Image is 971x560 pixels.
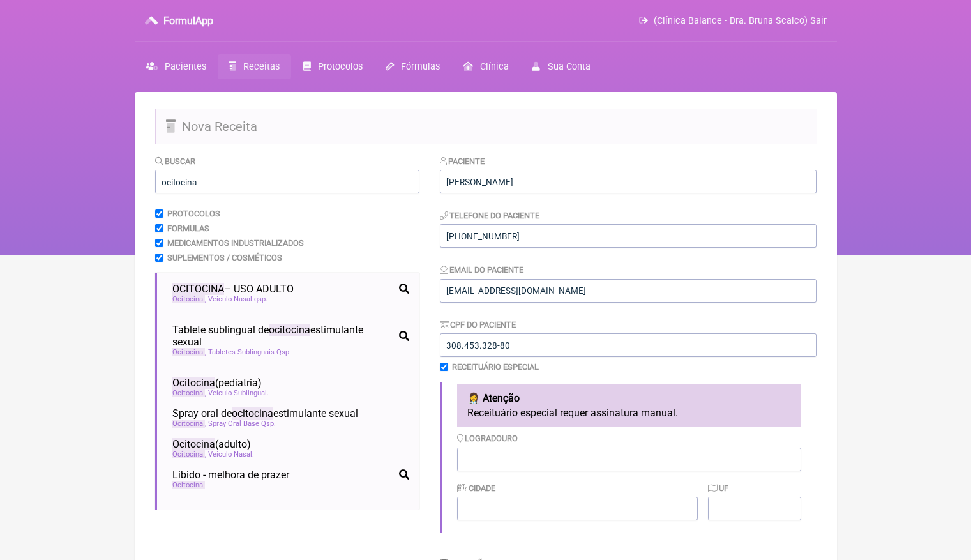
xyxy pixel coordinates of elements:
[167,238,304,248] label: Medicamentos Industrializados
[172,469,289,481] span: Libido - melhora de prazer
[467,392,791,404] h4: 👩‍⚕️ Atenção
[440,320,516,329] label: CPF do Paciente
[440,211,540,220] label: Telefone do Paciente
[155,170,419,193] input: exemplo: emagrecimento, ansiedade
[172,389,205,397] span: Ocitocina
[172,324,394,348] span: Tablete sublingual de estimulante sexual
[167,209,220,218] label: Protocolos
[218,54,291,79] a: Receitas
[172,450,205,458] span: Ocitocina
[457,483,496,493] label: Cidade
[708,483,728,493] label: UF
[480,61,509,72] span: Clínica
[520,54,601,79] a: Sua Conta
[172,420,205,428] span: Ocitocina
[269,324,310,336] span: ocitocina
[172,348,205,356] span: Ocitocina
[208,348,291,356] span: Tabletes Sublinguais Qsp
[318,61,363,72] span: Protocolos
[243,61,280,72] span: Receitas
[155,156,196,166] label: Buscar
[172,283,294,295] span: – USO ADULTO
[172,438,215,450] span: Ocitocina
[172,295,205,303] span: Ocitocina
[167,253,282,262] label: Suplementos / Cosméticos
[440,265,524,275] label: Email do Paciente
[172,407,358,420] span: Spray oral de estimulante sexual
[654,15,827,26] span: (Clínica Balance - Dra. Bruna Scalco) Sair
[467,407,791,419] p: Receituário especial requer assinatura manual.
[172,438,251,450] span: (adulto)
[208,450,254,458] span: Veículo Nasal
[374,54,451,79] a: Fórmulas
[163,15,213,27] h3: FormulApp
[135,54,218,79] a: Pacientes
[208,389,269,397] span: Veículo Sublingual
[172,377,215,389] span: Ocitocina
[208,420,276,428] span: Spray Oral Base Qsp
[172,377,262,389] span: (pediatria)
[208,295,267,303] span: Veículo Nasal qsp
[172,283,224,295] span: OCITOCINA
[639,15,826,26] a: (Clínica Balance - Dra. Bruna Scalco) Sair
[457,434,518,443] label: Logradouro
[451,54,520,79] a: Clínica
[165,61,206,72] span: Pacientes
[291,54,374,79] a: Protocolos
[548,61,591,72] span: Sua Conta
[167,223,209,233] label: Formulas
[155,109,817,144] h2: Nova Receita
[401,61,440,72] span: Fórmulas
[232,407,273,420] span: ocitocina
[172,481,205,489] span: Ocitocina
[452,362,539,372] label: Receituário Especial
[440,156,485,166] label: Paciente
